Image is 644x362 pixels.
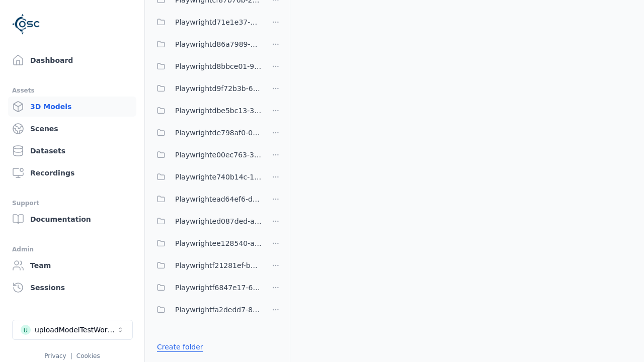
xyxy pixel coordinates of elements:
span: Playwrighte00ec763-3b0b-4d03-9489-ed8b5d98d4c1 [175,149,262,161]
a: Dashboard [8,50,136,70]
span: Playwrightd9f72b3b-66f5-4fd0-9c49-a6be1a64c72c [175,82,262,95]
span: Playwrighte740b14c-14da-4387-887c-6b8e872d97ef [175,171,262,183]
a: Privacy [44,352,66,359]
a: Sessions [8,278,136,298]
button: Playwrightdbe5bc13-38ef-4d2f-9329-2437cdbf626b [151,101,262,121]
span: Playwrightde798af0-0a13-4792-ac1d-0e6eb1e31492 [175,127,262,139]
button: Playwrightd86a7989-a27e-4cc3-9165-73b2f9dacd14 [151,34,262,54]
span: Playwrightd8bbce01-9637-468c-8f59-1050d21f77ba [175,60,262,72]
span: | [70,352,72,359]
a: Documentation [8,209,136,229]
a: Create folder [157,342,203,352]
button: Playwrightde798af0-0a13-4792-ac1d-0e6eb1e31492 [151,123,262,143]
div: Assets [12,84,132,97]
span: Playwrighted087ded-a26a-4a83-8be4-6dc480afe69a [175,215,262,227]
button: Playwrightee128540-aad7-45a2-a070-fbdd316a1489 [151,233,262,253]
button: Playwrightd9f72b3b-66f5-4fd0-9c49-a6be1a64c72c [151,78,262,99]
span: Playwrightfa2dedd7-83d1-48b2-a06f-a16c3db01942 [175,304,262,316]
button: Playwrighted087ded-a26a-4a83-8be4-6dc480afe69a [151,211,262,231]
button: Playwrighte740b14c-14da-4387-887c-6b8e872d97ef [151,167,262,187]
span: Playwrightd86a7989-a27e-4cc3-9165-73b2f9dacd14 [175,38,262,50]
span: Playwrightd71e1e37-d31c-4572-b04d-3c18b6f85a3d [175,16,262,28]
button: Create folder [151,338,209,356]
span: Playwrightead64ef6-db1b-4d5a-b49f-5bade78b8f72 [175,193,262,205]
span: Playwrightf6847e17-6f9b-42ed-b81f-0b69b1da4f4a [175,282,262,294]
div: Admin [12,243,132,255]
a: 3D Models [8,97,136,117]
div: u [21,325,31,335]
a: Datasets [8,141,136,161]
img: Logo [12,10,40,38]
span: Playwrightee128540-aad7-45a2-a070-fbdd316a1489 [175,237,262,249]
a: Scenes [8,119,136,139]
button: Playwrightf6847e17-6f9b-42ed-b81f-0b69b1da4f4a [151,278,262,298]
div: uploadModelTestWorkspace [35,325,116,335]
span: Playwrightdbe5bc13-38ef-4d2f-9329-2437cdbf626b [175,105,262,117]
button: Playwrightf21281ef-bbe4-4d9a-bb9a-5ca1779a30ca [151,255,262,276]
a: Cookies [76,352,100,359]
button: Playwrightead64ef6-db1b-4d5a-b49f-5bade78b8f72 [151,189,262,209]
a: Recordings [8,163,136,183]
button: Playwrightfa2dedd7-83d1-48b2-a06f-a16c3db01942 [151,300,262,320]
button: Playwrighte00ec763-3b0b-4d03-9489-ed8b5d98d4c1 [151,145,262,165]
div: Support [12,197,132,209]
button: Playwrightd71e1e37-d31c-4572-b04d-3c18b6f85a3d [151,12,262,32]
span: Playwrightf21281ef-bbe4-4d9a-bb9a-5ca1779a30ca [175,259,262,271]
button: Playwrightd8bbce01-9637-468c-8f59-1050d21f77ba [151,56,262,76]
a: Team [8,255,136,276]
button: Select a workspace [12,320,133,340]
